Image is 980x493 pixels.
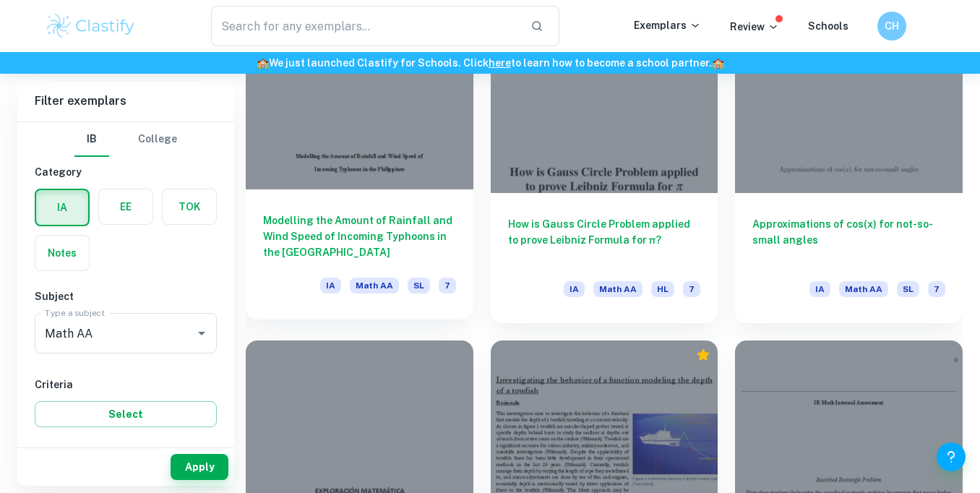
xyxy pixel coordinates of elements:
a: Schools [808,20,848,32]
button: IA [36,190,88,225]
button: CH [877,12,906,40]
h6: Filter exemplars [17,81,234,121]
h6: Subject [35,288,217,304]
h6: Approximations of cos(x) for not-so-small angles [752,216,945,264]
span: Math AA [350,278,399,293]
span: 7 [683,281,700,297]
span: IA [564,281,585,297]
span: SL [897,281,919,297]
h6: Modelling the Amount of Rainfall and Wind Speed of Incoming Typhoons in the [GEOGRAPHIC_DATA] [263,213,456,260]
button: IB [74,122,109,157]
span: Math AA [593,281,642,297]
p: Exemplars [634,17,701,33]
button: Select [35,401,217,427]
a: here [489,57,511,69]
h6: We just launched Clastify for Schools. Click to learn how to become a school partner. [3,55,977,71]
button: College [138,122,177,157]
img: Clastify logo [45,12,137,40]
label: Type a subject [45,306,105,319]
span: 🏫 [712,57,724,69]
a: How is Gauss Circle Problem applied to prove Leibniz Formula for π?IAMath AAHL7 [491,22,718,323]
button: EE [99,189,152,224]
h6: Category [35,164,217,180]
button: Open [192,323,212,343]
a: Modelling the Amount of Rainfall and Wind Speed of Incoming Typhoons in the [GEOGRAPHIC_DATA]IAMa... [246,22,473,323]
p: Review [730,19,779,35]
span: 7 [928,281,945,297]
span: 🏫 [257,57,269,69]
span: IA [320,278,341,293]
input: Search for any exemplars... [211,6,519,46]
button: Notes [35,236,89,270]
span: 7 [439,278,456,293]
span: IA [809,281,830,297]
h6: How is Gauss Circle Problem applied to prove Leibniz Formula for π? [508,216,701,264]
button: Help and Feedback [937,442,966,471]
button: TOK [163,189,216,224]
a: Approximations of cos(x) for not-so-small anglesIAMath AASL7 [735,22,963,323]
span: Math AA [839,281,888,297]
button: Apply [171,454,228,480]
div: Filter type choice [74,122,177,157]
span: SL [408,278,430,293]
h6: Criteria [35,377,217,393]
h6: CH [884,18,901,34]
div: Premium [696,348,710,362]
span: HL [651,281,674,297]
